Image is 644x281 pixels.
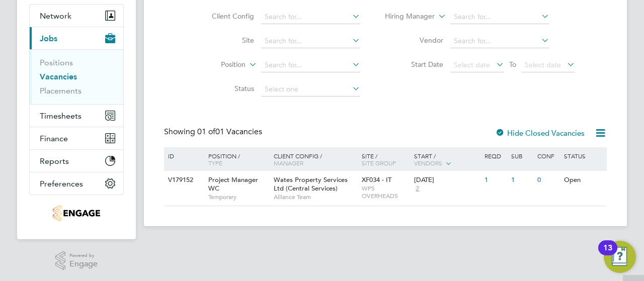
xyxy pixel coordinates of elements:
[40,11,71,21] span: Network
[40,179,83,189] span: Preferences
[261,58,360,72] input: Search for...
[197,127,262,137] span: 01 Vacancies
[208,175,258,193] span: Project Manager WC
[40,134,68,143] span: Finance
[261,34,360,48] input: Search for...
[482,147,508,164] div: Reqd
[274,159,303,167] span: Manager
[362,175,391,184] span: XF034 - IT
[377,12,435,22] label: Hiring Manager
[274,175,348,193] span: Wates Property Services Ltd (Central Services)
[525,60,561,69] span: Select date
[55,251,98,270] a: Powered byEngage
[385,60,443,69] label: Start Date
[495,128,585,138] label: Hide Closed Vacancies
[196,12,254,21] label: Client Config
[604,241,636,273] button: Open Resource Center, 13 new notifications
[40,156,69,166] span: Reports
[30,27,123,49] button: Jobs
[30,105,123,127] button: Timesheets
[201,147,271,171] div: Position /
[197,127,215,137] span: 01 of
[603,248,612,261] div: 13
[30,172,123,195] button: Preferences
[188,60,246,70] label: Position
[208,193,269,201] span: Temporary
[40,34,57,43] span: Jobs
[274,193,357,201] span: Alliance Team
[535,171,561,190] div: 0
[69,260,98,268] span: Engage
[29,205,124,221] a: Go to home page
[40,86,82,96] a: Placements
[53,205,100,221] img: damiagroup-logo-retina.png
[414,159,442,167] span: Vendors
[561,171,605,190] div: Open
[271,147,359,171] div: Client Config /
[414,176,479,184] div: [DATE]
[30,5,123,27] button: Network
[40,72,77,81] a: Vacancies
[535,147,561,164] div: Conf
[385,36,443,45] label: Vendor
[506,58,519,71] span: To
[561,147,605,164] div: Status
[509,147,535,164] div: Sub
[30,150,123,172] button: Reports
[261,82,360,97] input: Select one
[414,184,421,193] span: 2
[164,127,264,137] div: Showing
[412,147,482,172] div: Start /
[362,159,396,167] span: Site Group
[454,60,490,69] span: Select date
[40,58,73,67] a: Positions
[30,49,123,104] div: Jobs
[509,171,535,190] div: 1
[208,159,222,167] span: Type
[482,171,508,190] div: 1
[450,10,549,24] input: Search for...
[40,111,82,121] span: Timesheets
[166,171,201,190] div: V179152
[196,84,254,93] label: Status
[450,34,549,48] input: Search for...
[196,36,254,45] label: Site
[261,10,360,24] input: Search for...
[166,147,201,164] div: ID
[362,184,410,200] span: WPS OVERHEADS
[69,251,98,260] span: Powered by
[359,147,412,171] div: Site /
[30,127,123,149] button: Finance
